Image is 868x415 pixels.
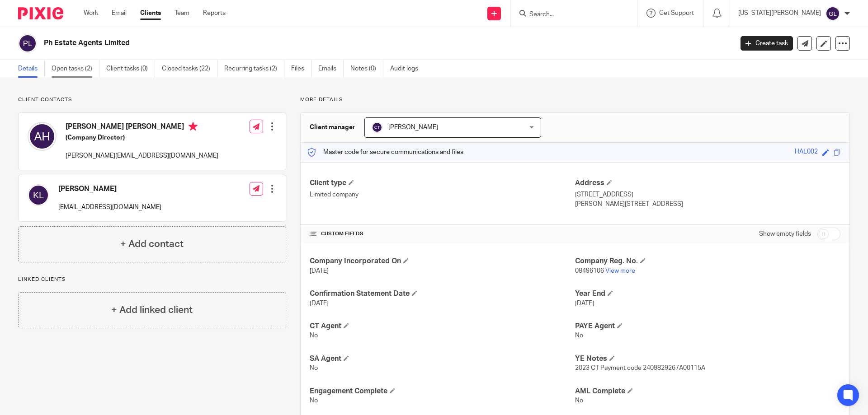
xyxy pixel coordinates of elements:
[203,9,226,18] a: Reports
[310,332,318,339] span: No
[66,133,218,142] h5: (Company Director)
[310,256,575,266] h4: Company Incorporated On
[575,190,840,199] p: [STREET_ADDRESS]
[310,397,318,404] span: No
[18,34,37,53] img: svg%3E
[52,60,99,78] a: Open tasks (2)
[140,9,161,18] a: Clients
[106,60,155,78] a: Client tasks (0)
[300,96,850,103] p: More details
[575,200,840,209] p: [PERSON_NAME][STREET_ADDRESS]
[388,124,438,131] span: [PERSON_NAME]
[310,289,575,298] h4: Confirmation Statement Date
[175,9,189,18] a: Team
[18,60,45,78] a: Details
[310,268,329,274] span: [DATE]
[307,148,463,157] p: Master code for secure communications and files
[390,60,425,78] a: Audit logs
[112,9,127,18] a: Email
[575,365,705,371] span: 2023 CT Payment code 2409829267A00115A
[44,38,590,48] h2: Ph Estate Agents Limited
[18,276,286,283] p: Linked clients
[575,322,840,331] h4: PAYE Agent
[84,9,98,18] a: Work
[575,354,840,364] h4: YE Notes
[58,184,161,194] h4: [PERSON_NAME]
[659,10,694,16] span: Get Support
[575,332,583,339] span: No
[575,397,583,404] span: No
[759,229,811,238] label: Show empty fields
[795,147,818,158] div: HAL002
[575,387,840,396] h4: AML Complete
[310,300,329,307] span: [DATE]
[28,122,57,151] img: svg%3E
[66,122,218,133] h4: [PERSON_NAME] [PERSON_NAME]
[162,60,217,78] a: Closed tasks (22)
[310,190,575,199] p: Limited company
[310,322,575,331] h4: CT Agent
[575,256,840,266] h4: Company Reg. No.
[224,60,284,78] a: Recurring tasks (2)
[310,387,575,396] h4: Engagement Complete
[120,237,184,251] h4: + Add contact
[28,184,49,206] img: svg%3E
[575,300,594,307] span: [DATE]
[18,96,286,103] p: Client contacts
[111,303,193,317] h4: + Add linked client
[605,268,635,274] a: View more
[310,123,355,132] h3: Client manager
[741,36,793,51] a: Create task
[826,6,840,21] img: svg%3E
[189,122,198,131] i: Primary
[291,60,311,78] a: Files
[18,7,63,19] img: Pixie
[575,178,840,188] h4: Address
[66,151,218,160] p: [PERSON_NAME][EMAIL_ADDRESS][DOMAIN_NAME]
[318,60,344,78] a: Emails
[310,230,575,238] h4: CUSTOM FIELDS
[310,354,575,364] h4: SA Agent
[738,9,821,18] p: [US_STATE][PERSON_NAME]
[310,365,318,371] span: No
[575,289,840,298] h4: Year End
[528,11,610,19] input: Search
[310,178,575,188] h4: Client type
[350,60,383,78] a: Notes (0)
[575,268,604,274] span: 08496106
[58,203,161,212] p: [EMAIL_ADDRESS][DOMAIN_NAME]
[372,122,382,133] img: svg%3E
